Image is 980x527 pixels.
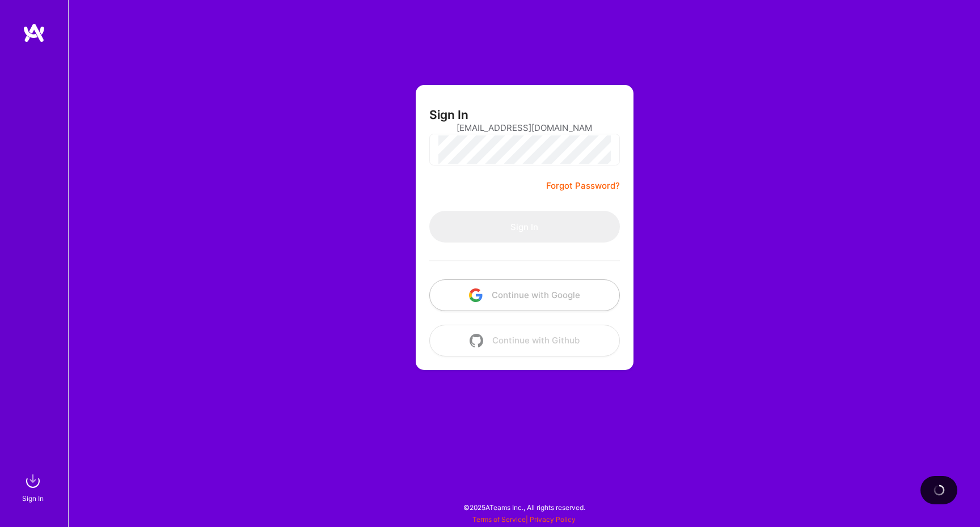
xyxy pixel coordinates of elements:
[546,179,620,193] a: Forgot Password?
[68,493,980,521] div: © 2025 ATeams Inc., All rights reserved.
[23,23,45,43] img: logo
[429,325,620,356] button: Continue with Github
[429,279,620,311] button: Continue with Google
[429,211,620,243] button: Sign In
[472,515,576,524] span: |
[22,492,44,504] div: Sign In
[24,470,44,504] a: sign inSign In
[933,484,945,496] img: loading
[469,288,483,302] img: icon
[472,515,526,524] a: Terms of Service
[429,108,468,122] h3: Sign In
[22,470,44,492] img: sign in
[530,515,576,524] a: Privacy Policy
[470,334,483,347] img: icon
[457,113,593,142] input: Email...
